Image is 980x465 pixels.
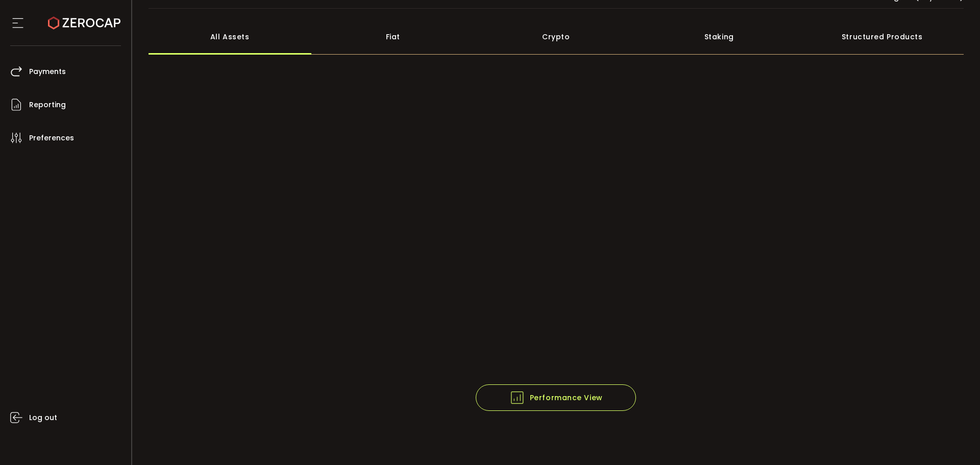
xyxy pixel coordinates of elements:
div: All Assets [149,19,312,55]
span: Reporting [29,97,66,112]
div: Fiat [311,19,475,55]
span: Log out [29,410,57,425]
div: Structured Products [801,19,964,55]
span: Preferences [29,131,74,145]
span: Performance View [509,390,603,405]
iframe: Chat Widget [929,416,980,465]
button: Performance View [476,384,636,411]
div: Staking [638,19,801,55]
span: Payments [29,64,66,79]
div: Crypto [475,19,638,55]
